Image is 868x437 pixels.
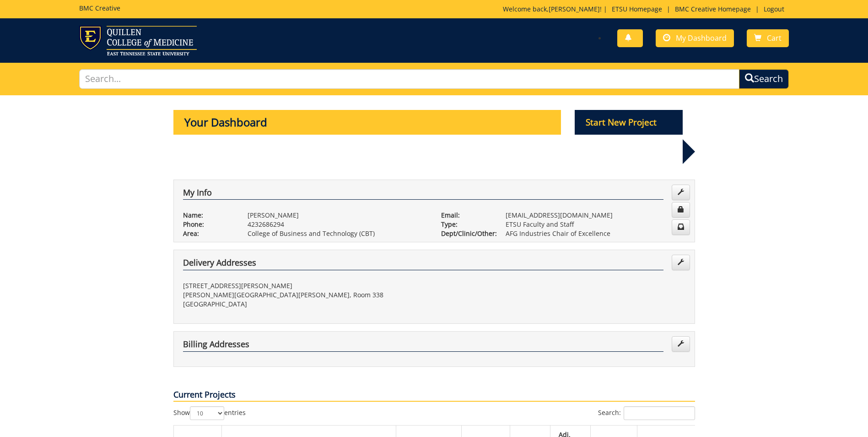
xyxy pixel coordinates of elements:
[183,258,663,270] h4: Delivery Addresses
[248,211,427,220] p: [PERSON_NAME]
[670,5,755,13] a: BMC Creative Homepage
[79,5,120,11] h5: BMC Creative
[173,389,695,402] p: Current Projects
[183,281,427,290] p: [STREET_ADDRESS][PERSON_NAME]
[79,69,739,89] input: Search...
[190,406,224,420] select: Showentries
[676,33,727,43] span: My Dashboard
[506,220,685,229] p: ETSU Faculty and Staff
[441,220,492,229] p: Type:
[767,33,782,43] span: Cart
[672,219,690,235] a: Change Communication Preferences
[183,229,234,238] p: Area:
[607,5,667,13] a: ETSU Homepage
[248,220,427,229] p: 4232686294
[183,211,234,220] p: Name:
[173,406,246,420] label: Show entries
[672,336,690,352] a: Edit Addresses
[183,340,663,352] h4: Billing Addresses
[739,69,789,89] button: Search
[759,5,789,13] a: Logout
[672,202,690,218] a: Change Password
[79,26,197,55] img: ETSU logo
[441,211,492,220] p: Email:
[624,406,695,420] input: Search:
[656,29,734,47] a: My Dashboard
[248,229,427,238] p: College of Business and Technology (CBT)
[549,5,600,13] a: [PERSON_NAME]
[672,185,690,200] a: Edit Info
[506,211,685,220] p: [EMAIL_ADDRESS][DOMAIN_NAME]
[183,220,234,229] p: Phone:
[503,5,789,14] p: Welcome back, ! | | |
[672,255,690,270] a: Edit Addresses
[598,406,695,420] label: Search:
[747,29,789,47] a: Cart
[575,119,683,127] a: Start New Project
[183,300,427,309] p: [GEOGRAPHIC_DATA]
[183,188,663,200] h4: My Info
[441,229,492,238] p: Dept/Clinic/Other:
[173,110,561,135] p: Your Dashboard
[183,290,427,300] p: [PERSON_NAME][GEOGRAPHIC_DATA][PERSON_NAME], Room 338
[506,229,685,238] p: AFG Industries Chair of Excellence
[575,110,683,135] p: Start New Project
